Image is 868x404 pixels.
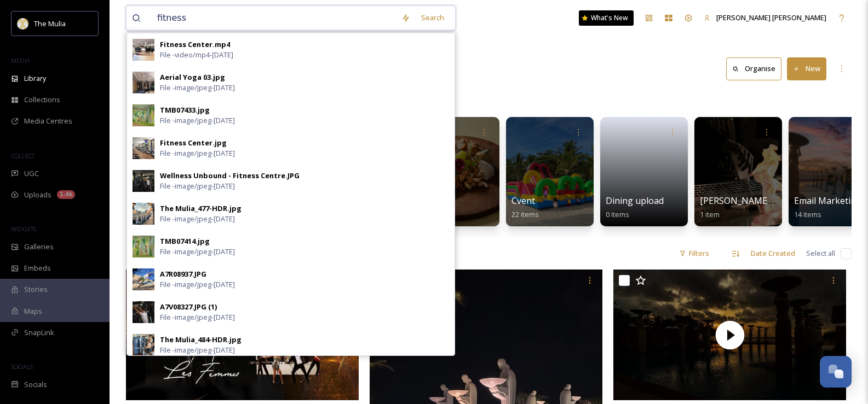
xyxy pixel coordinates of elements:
div: A7V08327.JPG (1) [160,302,217,312]
img: 88ad57e6-d128-45da-b3e9-a1a6522b17e9.jpg [133,334,154,356]
div: The Mulia_484-HDR.jpg [160,335,242,345]
span: UGC [24,168,39,179]
span: Uploads [24,190,51,200]
img: 91c6b2fb-e191-45fe-8354-9ddad0209486.jpg [133,170,154,192]
span: 1 item [700,209,720,219]
span: File - image/jpeg - [DATE] [160,312,235,323]
span: WIDGETS [11,225,36,233]
div: A7R08937.JPG [160,269,206,279]
span: File - image/jpeg - [DATE] [160,345,235,355]
a: Dining upload0 items [606,196,664,219]
span: File - image/jpeg - [DATE] [160,181,235,191]
span: Socials [24,379,47,390]
span: Cvent [511,195,535,207]
span: COLLECT [11,151,35,160]
span: File - image/jpeg - [DATE] [160,115,235,126]
span: Library [24,73,46,84]
button: New [787,57,826,80]
div: Date Created [745,243,801,264]
input: Search your library [152,6,396,30]
div: Fitness Center.mp4 [160,39,230,50]
div: Aerial Yoga 03.jpg [160,72,225,83]
span: [PERSON_NAME] [PERSON_NAME] [716,13,826,22]
div: 1.4k [57,190,75,199]
span: Galleries [24,242,54,252]
div: TMB07433.jpg [160,105,210,115]
img: b8a5adbe-2a96-4b93-b796-7d0eafa42831.jpg [133,236,154,257]
a: Cvent22 items [511,196,539,219]
span: Embeds [24,263,51,273]
span: The Mulia [34,19,66,28]
img: thumbnail [613,270,846,400]
span: Stories [24,284,48,295]
img: A7V08327.JPG%2520%281%29 [133,301,154,323]
div: Fitness Center.jpg [160,138,227,148]
img: Aerial%2520Yoga%252003.jpg [133,72,154,93]
span: 97 file s [126,248,148,259]
img: thumbnail [126,270,359,400]
span: 14 items [794,209,821,219]
span: File - image/jpeg - [DATE] [160,148,235,159]
span: Maps [24,306,42,317]
span: File - video/mp4 - [DATE] [160,50,233,60]
img: eea789c6-71f4-451a-aa65-d7e56790377f.jpg [133,39,154,61]
div: Wellness Unbound - Fitness Centre.JPG [160,171,300,181]
img: bb9b88b3-27f2-40ea-bef1-077158650a59.jpg [133,203,154,225]
span: Select all [806,248,835,259]
a: Organise [726,57,787,80]
span: Collections [24,95,60,105]
a: What's New [579,10,634,26]
button: Organise [726,57,781,80]
div: The Mulia_477-HDR.jpg [160,203,242,214]
span: File - image/jpeg - [DATE] [160,83,235,93]
span: File - image/jpeg - [DATE] [160,214,235,224]
span: File - image/jpeg - [DATE] [160,247,235,257]
img: 14435e03-8919-4f5d-af6b-b26d952f33c0.jpg [133,104,154,126]
span: MEDIA [11,56,30,65]
span: Media Centres [24,116,72,126]
span: 0 items [606,209,629,219]
img: Fitness%2520Center.jpg [133,137,154,159]
span: File - image/jpeg - [DATE] [160,279,235,290]
span: SnapLink [24,327,54,338]
a: [PERSON_NAME] [PERSON_NAME] [698,7,832,28]
img: mulia_logo.png [18,18,28,29]
a: [PERSON_NAME]'s FILE1 item [700,196,796,219]
div: Search [416,7,450,28]
span: 22 items [511,209,539,219]
span: SOCIALS [11,362,33,371]
span: Dining upload [606,195,664,207]
div: Filters [674,243,715,264]
span: [PERSON_NAME]'s FILE [700,195,796,207]
img: A7R08937.JPG [133,268,154,290]
div: TMB07414.jpg [160,236,210,247]
button: Open Chat [820,356,852,388]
